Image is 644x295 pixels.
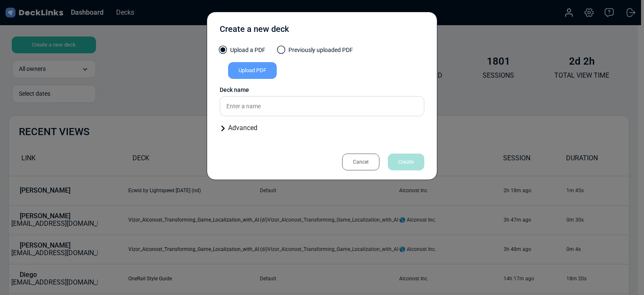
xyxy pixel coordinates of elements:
[278,46,353,59] label: Previously uploaded PDF
[220,46,265,59] label: Upload a PDF
[220,23,289,39] div: Create a new deck
[220,96,424,116] input: Enter a name
[220,86,424,94] div: Deck name
[228,62,277,79] div: Upload PDF
[220,123,424,133] div: Advanced
[342,154,379,170] div: Cancel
